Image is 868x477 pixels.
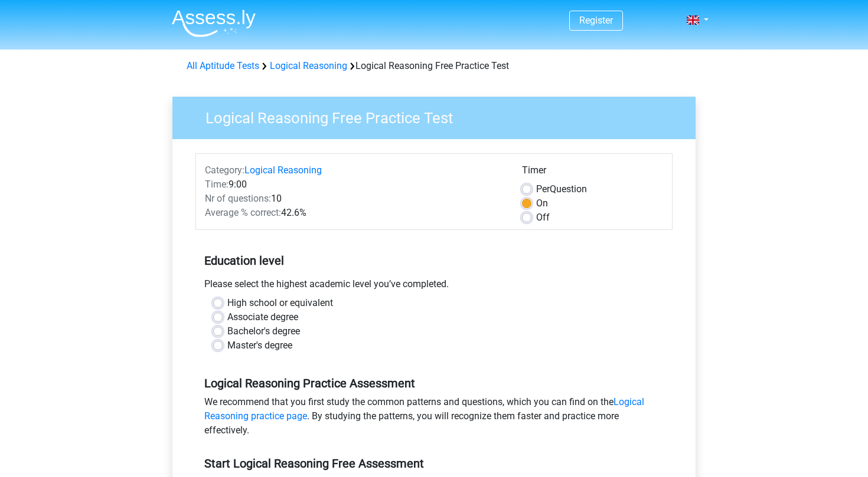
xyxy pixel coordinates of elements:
label: High school or equivalent [227,296,333,310]
h5: Education level [204,249,664,272]
a: Register [579,15,613,26]
img: Assessly [172,9,256,37]
span: Time: [205,179,229,190]
label: Off [536,210,550,225]
div: We recommend that you first study the common patterns and questions, which you can find on the . ... [195,395,673,442]
span: Nr of questions: [205,193,271,204]
a: Logical Reasoning [270,60,347,71]
div: 9:00 [196,177,513,192]
span: Category: [205,165,244,176]
h5: Logical Reasoning Practice Assessment [204,376,664,390]
span: Per [536,183,550,195]
div: 10 [196,192,513,206]
div: Please select the highest academic level you’ve completed. [195,277,673,296]
h5: Start Logical Reasoning Free Assessment [204,456,664,471]
label: Associate degree [227,310,298,324]
label: Bachelor's degree [227,324,300,338]
h3: Logical Reasoning Free Practice Test [191,104,687,127]
a: Logical Reasoning [244,165,322,176]
div: 42.6% [196,206,513,220]
label: Master's degree [227,338,292,353]
span: Average % correct: [205,207,281,218]
label: On [536,196,548,210]
a: All Aptitude Tests [187,60,259,71]
div: Timer [522,163,663,182]
div: Logical Reasoning Free Practice Test [182,59,686,73]
label: Question [536,182,587,196]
